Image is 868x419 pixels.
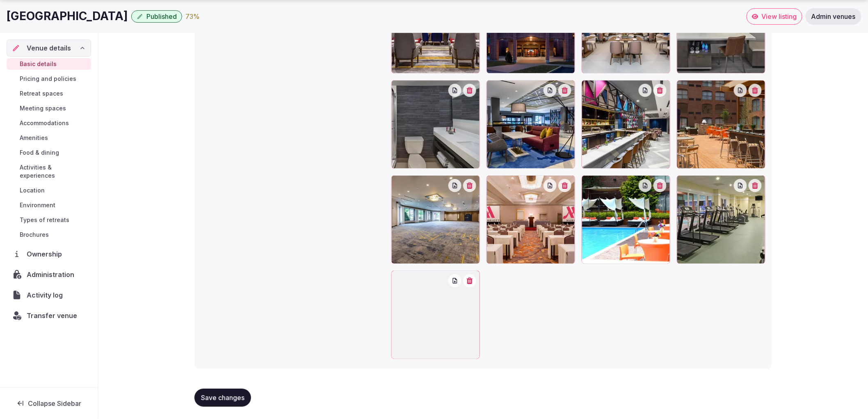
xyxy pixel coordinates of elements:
button: Collapse Sidebar [7,394,91,412]
a: Retreat spaces [7,88,91,99]
div: 473582797.jpg [391,80,480,169]
span: Location [20,186,45,195]
a: Brochures [7,229,91,240]
a: Administration [7,266,91,283]
a: Admin venues [806,8,861,25]
a: Activities & experiences [7,162,91,181]
a: Food & dining [7,147,91,158]
a: Activity log [7,286,91,304]
span: Meeting spaces [20,104,66,112]
a: Meeting spaces [7,103,91,114]
span: Activities & experiences [20,163,88,180]
button: Published [131,10,182,23]
span: Environment [20,201,55,209]
a: Basic details [7,58,91,70]
span: Activity log [27,290,66,300]
span: Save changes [201,394,244,402]
a: Pricing and policies [7,73,91,85]
span: Admin venues [811,12,856,21]
a: View listing [747,8,802,25]
span: Retreat spaces [20,89,63,98]
div: 628238215.jpg [677,175,765,264]
a: Amenities [7,132,91,144]
span: Food & dining [20,149,59,157]
a: Location [7,185,91,196]
a: Environment [7,199,91,211]
div: 513752063.jpg [582,80,670,169]
span: Collapse Sidebar [28,399,81,408]
div: 682113548.jpg [582,175,670,264]
div: 73 % [185,11,200,21]
div: 500169690.jpg [391,270,480,359]
div: 628238210.jpg [487,175,575,264]
button: Transfer venue [7,307,91,324]
span: Types of retreats [20,216,69,224]
div: 513752100.jpg [677,80,765,169]
a: Types of retreats [7,214,91,226]
div: 628238207.jpg [391,175,480,264]
span: Ownership [27,249,65,259]
button: Save changes [194,389,251,407]
button: 73% [185,11,200,21]
div: 507138122.jpg [487,80,575,169]
span: Transfer venue [27,311,77,321]
span: Basic details [20,60,57,68]
h1: [GEOGRAPHIC_DATA] [7,8,128,24]
a: Accommodations [7,117,91,129]
a: Ownership [7,245,91,263]
span: Accommodations [20,119,69,127]
span: Venue details [27,43,71,53]
span: Pricing and policies [20,75,76,83]
span: Brochures [20,231,49,239]
span: View listing [762,12,797,21]
span: Published [146,12,177,21]
span: Administration [27,270,78,279]
span: Amenities [20,134,48,142]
